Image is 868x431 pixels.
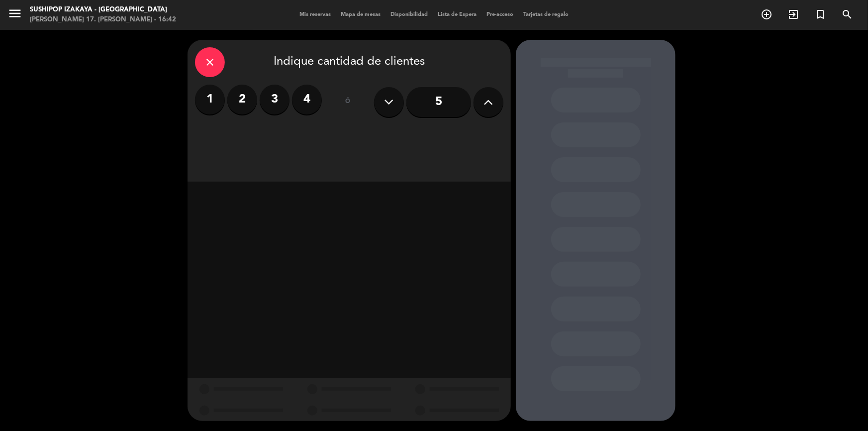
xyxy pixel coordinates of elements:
div: Sushipop Izakaya - [GEOGRAPHIC_DATA] [30,5,176,15]
i: turned_in_not [814,8,826,20]
span: Pre-acceso [482,12,518,17]
div: ó [332,85,364,119]
i: close [204,56,216,68]
button: menu [7,6,22,24]
label: 3 [260,85,289,114]
label: 1 [195,85,225,114]
span: Tarjetas de regalo [518,12,574,17]
i: menu [7,6,22,21]
span: Lista de Espera [433,12,482,17]
div: [PERSON_NAME] 17. [PERSON_NAME] - 16:42 [30,15,176,25]
i: search [841,8,853,20]
label: 2 [227,85,257,114]
label: 4 [292,85,322,114]
i: exit_to_app [787,8,799,20]
span: Disponibilidad [386,12,433,17]
span: Mis reservas [294,12,336,17]
i: add_circle_outline [761,8,772,20]
div: Indique cantidad de clientes [195,47,503,77]
span: Mapa de mesas [336,12,386,17]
